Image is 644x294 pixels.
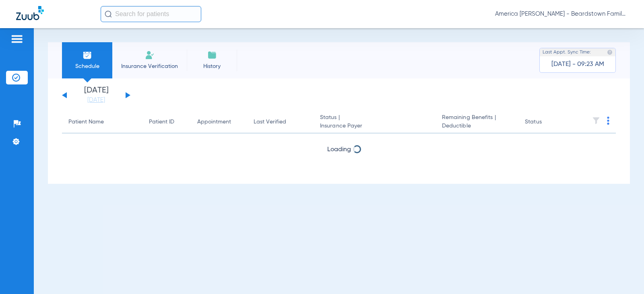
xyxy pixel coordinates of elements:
img: Zuub Logo [16,6,44,20]
img: Schedule [83,50,92,60]
img: group-dot-blue.svg [607,117,609,125]
input: Search for patients [101,6,201,22]
div: Last Verified [254,118,307,126]
div: Appointment [197,118,231,126]
img: Manual Insurance Verification [145,50,155,60]
span: Insurance Verification [118,62,181,70]
div: Patient ID [149,118,174,126]
span: Schedule [68,62,106,70]
li: [DATE] [72,86,120,104]
span: Insurance Payer [320,122,429,130]
span: [DATE] - 09:23 AM [551,60,604,68]
img: last sync help info [607,49,613,55]
span: Deductible [442,122,512,130]
a: [DATE] [72,96,120,104]
div: Patient ID [149,118,184,126]
span: America [PERSON_NAME] - Beardstown Family Dental [495,10,628,18]
span: Loading [327,146,351,153]
span: History [193,62,231,70]
img: Search Icon [105,10,112,18]
div: Patient Name [68,118,136,126]
th: Remaining Benefits | [436,111,518,134]
span: Last Appt. Sync Time: [543,48,591,56]
div: Patient Name [68,118,104,126]
th: Status [518,111,573,134]
img: History [207,50,217,60]
th: Status | [314,111,436,134]
img: filter.svg [592,117,600,125]
div: Appointment [197,118,241,126]
div: Last Verified [254,118,286,126]
img: hamburger-icon [10,34,23,44]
